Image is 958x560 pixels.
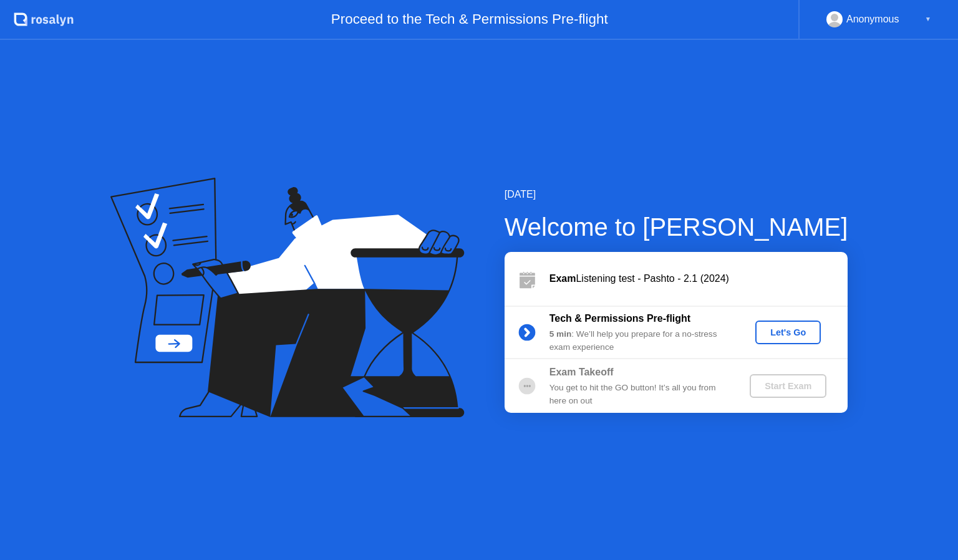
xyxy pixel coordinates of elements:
div: [DATE] [505,187,848,202]
div: Listening test - Pashto - 2.1 (2024) [549,271,848,286]
b: Tech & Permissions Pre-flight [549,313,690,324]
b: Exam Takeoff [549,367,614,377]
b: Exam [549,273,576,284]
div: ▼ [925,11,931,27]
button: Start Exam [750,374,826,398]
b: 5 min [549,329,572,339]
button: Let's Go [755,321,821,344]
div: : We’ll help you prepare for a no-stress exam experience [549,328,729,354]
div: Start Exam [755,381,821,391]
div: Anonymous [846,11,899,27]
div: Welcome to [PERSON_NAME] [505,208,848,246]
div: You get to hit the GO button! It’s all you from here on out [549,382,729,407]
div: Let's Go [760,327,816,337]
